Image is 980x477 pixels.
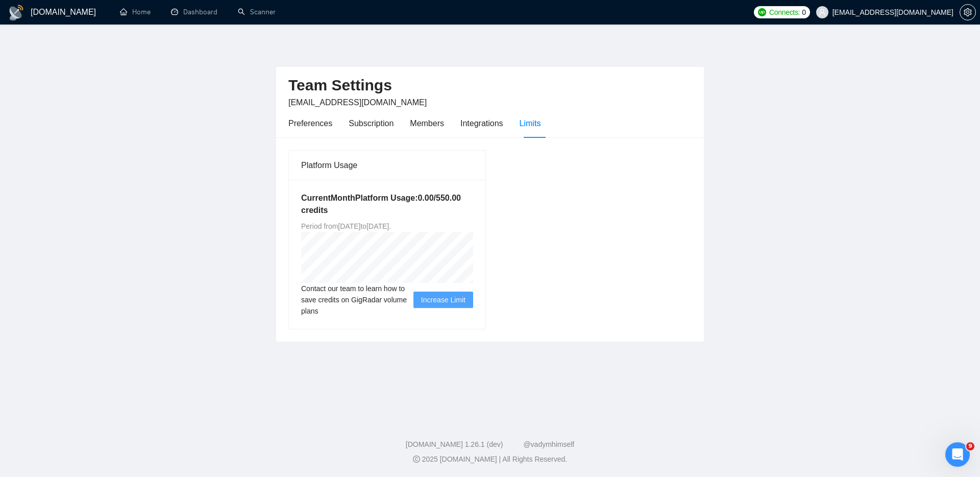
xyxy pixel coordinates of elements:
div: Integrations [460,117,503,130]
span: Increase Limit [421,294,465,305]
span: [EMAIL_ADDRESS][DOMAIN_NAME] [288,98,427,107]
span: 0 [802,7,806,18]
div: Preferences [288,117,332,130]
img: logo [8,5,24,21]
a: @vadymhimself [523,440,574,448]
a: dashboardDashboard [171,8,217,16]
a: homeHome [120,8,151,16]
span: Connects: [769,7,800,18]
span: Period from [DATE] to [DATE] . [301,222,391,230]
span: copyright [413,456,420,463]
div: 2025 [DOMAIN_NAME] | All Rights Reserved. [8,454,972,465]
span: user [819,9,826,16]
span: 9 [966,442,974,450]
button: setting [960,4,976,20]
img: upwork-logo.png [758,8,766,16]
div: Limits [520,117,541,130]
span: setting [960,8,975,16]
div: Members [410,117,444,130]
a: [DOMAIN_NAME] 1.26.1 (dev) [406,440,503,448]
button: Increase Limit [413,292,473,308]
a: searchScanner [238,8,276,16]
iframe: Intercom live chat [945,442,970,467]
div: Subscription [349,117,394,130]
h5: Current Month Platform Usage: 0.00 / 550.00 credits [301,192,473,217]
div: Platform Usage [301,151,473,180]
h2: Team Settings [288,75,692,96]
span: Contact our team to learn how to save credits on GigRadar volume plans [301,283,413,317]
a: setting [960,8,976,16]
